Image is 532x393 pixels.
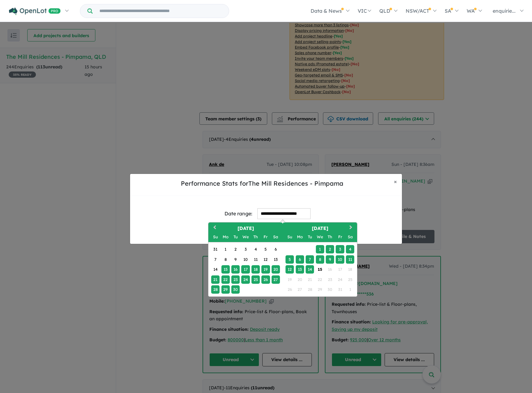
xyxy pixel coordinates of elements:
[208,222,357,297] div: Choose Date
[211,265,220,274] div: Choose Sunday, September 14th, 2025
[336,265,344,274] div: Not available Friday, October 17th, 2025
[394,178,397,185] span: ×
[209,223,219,233] button: Previous Month
[326,233,334,241] div: Thursday
[231,245,240,253] div: Choose Tuesday, September 2nd, 2025
[251,255,260,264] div: Choose Thursday, September 11th, 2025
[346,265,354,274] div: Not available Saturday, October 18th, 2025
[283,225,357,232] h2: [DATE]
[346,285,354,294] div: Not available Saturday, November 1st, 2025
[346,275,354,284] div: Not available Saturday, October 25th, 2025
[347,223,356,233] button: Next Month
[316,285,324,294] div: Not available Wednesday, October 29th, 2025
[261,245,270,253] div: Choose Friday, September 5th, 2025
[231,285,240,294] div: Choose Tuesday, September 30th, 2025
[221,265,230,274] div: Choose Monday, September 15th, 2025
[326,285,334,294] div: Not available Thursday, October 30th, 2025
[9,7,61,15] img: Openlot PRO Logo White
[272,245,280,253] div: Choose Saturday, September 6th, 2025
[221,275,230,284] div: Choose Monday, September 22nd, 2025
[94,4,228,18] input: Try estate name, suburb, builder or developer
[251,275,260,284] div: Choose Thursday, September 25th, 2025
[286,265,294,274] div: Choose Sunday, October 12th, 2025
[251,233,260,241] div: Thursday
[135,179,389,188] h5: Performance Stats for The Mill Residences - Pimpama
[221,255,230,264] div: Choose Monday, September 8th, 2025
[211,285,220,294] div: Choose Sunday, September 28th, 2025
[326,245,334,253] div: Choose Thursday, October 2nd, 2025
[251,265,260,274] div: Choose Thursday, September 18th, 2025
[231,233,240,241] div: Tuesday
[296,265,304,274] div: Choose Monday, October 13th, 2025
[286,285,294,294] div: Not available Sunday, October 26th, 2025
[286,233,294,241] div: Sunday
[261,255,270,264] div: Choose Friday, September 12th, 2025
[306,275,314,284] div: Not available Tuesday, October 21st, 2025
[272,265,280,274] div: Choose Saturday, September 20th, 2025
[336,255,344,264] div: Choose Friday, October 10th, 2025
[225,209,252,218] div: Date range:
[346,233,354,241] div: Saturday
[272,275,280,284] div: Choose Saturday, September 27th, 2025
[221,285,230,294] div: Choose Monday, September 29th, 2025
[285,244,355,295] div: Month October, 2025
[231,255,240,264] div: Choose Tuesday, September 9th, 2025
[261,265,270,274] div: Choose Friday, September 19th, 2025
[306,255,314,264] div: Choose Tuesday, October 7th, 2025
[326,265,334,274] div: Not available Thursday, October 16th, 2025
[241,233,250,241] div: Wednesday
[336,285,344,294] div: Not available Friday, October 31st, 2025
[493,8,516,14] span: enquirie...
[316,255,324,264] div: Choose Wednesday, October 8th, 2025
[296,285,304,294] div: Not available Monday, October 27th, 2025
[326,255,334,264] div: Choose Thursday, October 9th, 2025
[306,265,314,274] div: Choose Tuesday, October 14th, 2025
[261,275,270,284] div: Choose Friday, September 26th, 2025
[346,255,354,264] div: Choose Saturday, October 11th, 2025
[336,275,344,284] div: Not available Friday, October 24th, 2025
[346,245,354,253] div: Choose Saturday, October 4th, 2025
[306,233,314,241] div: Tuesday
[210,244,281,295] div: Month September, 2025
[221,233,230,241] div: Monday
[208,225,283,232] h2: [DATE]
[286,255,294,264] div: Choose Sunday, October 5th, 2025
[316,275,324,284] div: Not available Wednesday, October 22nd, 2025
[241,265,250,274] div: Choose Wednesday, September 17th, 2025
[296,255,304,264] div: Choose Monday, October 6th, 2025
[221,245,230,253] div: Choose Monday, September 1st, 2025
[231,265,240,274] div: Choose Tuesday, September 16th, 2025
[241,245,250,253] div: Choose Wednesday, September 3rd, 2025
[211,245,220,253] div: Choose Sunday, August 31st, 2025
[296,233,304,241] div: Monday
[296,275,304,284] div: Not available Monday, October 20th, 2025
[316,245,324,253] div: Choose Wednesday, October 1st, 2025
[286,275,294,284] div: Not available Sunday, October 19th, 2025
[261,233,270,241] div: Friday
[272,233,280,241] div: Saturday
[326,275,334,284] div: Not available Thursday, October 23rd, 2025
[251,245,260,253] div: Choose Thursday, September 4th, 2025
[336,233,344,241] div: Friday
[336,245,344,253] div: Choose Friday, October 3rd, 2025
[211,275,220,284] div: Choose Sunday, September 21st, 2025
[306,285,314,294] div: Not available Tuesday, October 28th, 2025
[211,233,220,241] div: Sunday
[241,255,250,264] div: Choose Wednesday, September 10th, 2025
[316,265,324,274] div: Choose Wednesday, October 15th, 2025
[316,233,324,241] div: Wednesday
[241,275,250,284] div: Choose Wednesday, September 24th, 2025
[272,255,280,264] div: Choose Saturday, September 13th, 2025
[211,255,220,264] div: Choose Sunday, September 7th, 2025
[231,275,240,284] div: Choose Tuesday, September 23rd, 2025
